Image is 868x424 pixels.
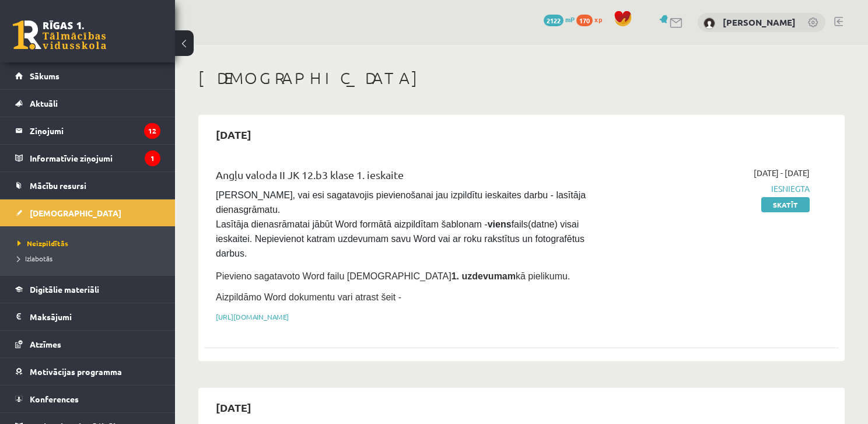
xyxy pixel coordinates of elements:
[216,167,606,188] div: Angļu valoda II JK 12.b3 klase 1. ieskaite
[565,15,575,24] span: mP
[15,331,160,358] a: Atzīmes
[488,219,512,229] strong: viens
[30,208,121,218] span: [DEMOGRAPHIC_DATA]
[15,276,160,303] a: Digitālie materiāli
[17,253,163,264] a: Izlabotās
[17,254,52,263] span: Izlabotās
[15,62,160,89] a: Sākums
[17,238,163,248] a: Neizpildītās
[145,150,160,166] i: 1
[216,190,589,258] span: [PERSON_NAME], vai esi sagatavojis pievienošanai jau izpildītu ieskaites darbu - lasītāja dienasg...
[144,123,160,139] i: 12
[30,284,99,295] span: Digitālie materiāli
[216,312,289,321] a: [URL][DOMAIN_NAME]
[216,271,570,281] span: Pievieno sagatavoto Word failu [DEMOGRAPHIC_DATA] kā pielikumu.
[754,167,810,179] span: [DATE] - [DATE]
[15,145,160,171] a: Informatīvie ziņojumi1
[576,15,608,24] a: 170 xp
[30,303,160,330] legend: Maksājumi
[761,197,810,212] a: Skatīt
[723,16,796,28] a: [PERSON_NAME]
[15,90,160,117] a: Aktuāli
[30,180,86,191] span: Mācību resursi
[15,199,160,226] a: [DEMOGRAPHIC_DATA]
[13,20,106,50] a: Rīgas 1. Tālmācības vidusskola
[198,68,845,88] h1: [DEMOGRAPHIC_DATA]
[30,145,160,171] legend: Informatīvie ziņojumi
[30,394,79,404] span: Konferences
[30,117,160,144] legend: Ziņojumi
[204,121,263,148] h2: [DATE]
[15,358,160,385] a: Motivācijas programma
[15,303,160,330] a: Maksājumi
[30,71,60,81] span: Sākums
[703,17,715,29] img: Ivo Sprungs
[624,183,810,195] span: Iesniegta
[30,366,122,377] span: Motivācijas programma
[216,292,401,302] span: Aizpildāmo Word dokumentu vari atrast šeit -
[17,239,68,248] span: Neizpildītās
[30,98,58,108] span: Aktuāli
[576,15,593,26] span: 170
[204,394,263,421] h2: [DATE]
[15,117,160,144] a: Ziņojumi12
[544,15,563,26] span: 2122
[15,172,160,199] a: Mācību resursi
[544,15,575,24] a: 2122 mP
[15,386,160,412] a: Konferences
[452,271,516,281] strong: 1. uzdevumam
[30,339,61,349] span: Atzīmes
[594,15,602,24] span: xp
